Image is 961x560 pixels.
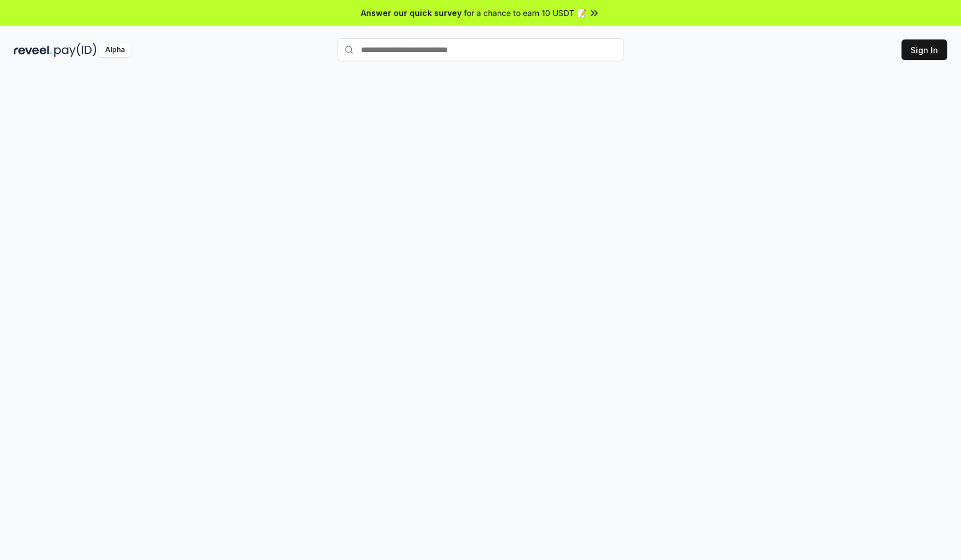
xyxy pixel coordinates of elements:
[902,39,947,60] button: Sign In
[14,43,52,57] img: reveel_dark
[464,7,586,19] span: for a chance to earn 10 USDT 📝
[361,7,462,19] span: Answer our quick survey
[99,43,131,57] div: Alpha
[54,43,97,57] img: pay_id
